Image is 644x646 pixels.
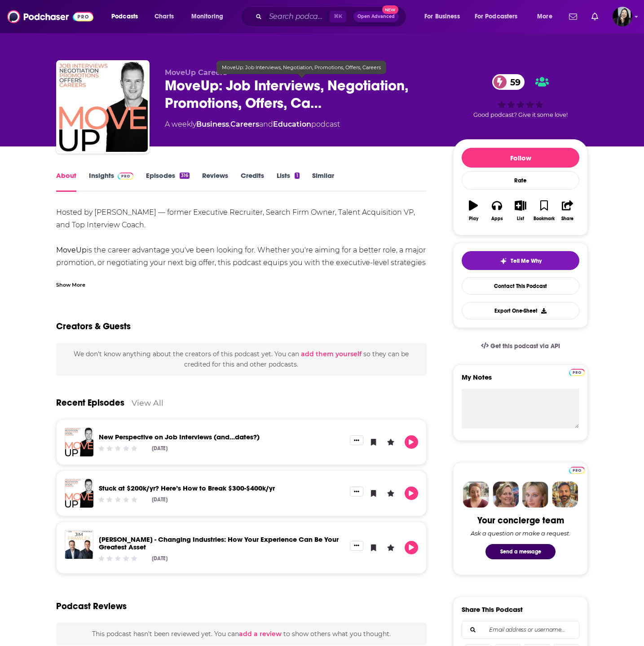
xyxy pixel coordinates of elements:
[418,9,471,24] button: open menu
[89,171,133,192] a: InsightsPodchaser Pro
[462,302,579,319] button: Export One-Sheet
[473,111,568,118] span: Good podcast? Give it some love!
[405,435,418,449] button: Play
[230,120,259,128] a: Careers
[534,216,555,221] div: Bookmark
[384,435,397,449] button: Leave a Rating
[552,482,578,508] img: Jon Profile
[613,7,632,27] span: Logged in as marypoffenroth
[7,8,93,25] img: Podchaser - Follow, Share and Rate Podcasts
[56,246,87,254] b: MoveUp
[500,257,507,265] img: tell me why sparkle
[152,555,168,562] div: [DATE]
[471,530,570,537] div: Ask a question or make a request.
[405,487,418,500] button: Play
[239,629,282,639] button: add a review
[357,14,395,19] span: Open Advanced
[509,195,532,227] button: List
[97,496,138,503] div: Community Rating: 0 out of 5
[588,9,602,24] a: Show notifications dropdown
[490,342,560,350] span: Get this podcast via API
[462,373,579,389] label: My Notes
[99,484,275,492] a: Stuck at $200k/yr? Here’s How to Break $300-$400k/yr
[196,120,229,128] a: Business
[367,487,380,500] button: Bookmark Episode
[475,10,518,23] span: For Podcasters
[463,482,489,508] img: Sydney Profile
[537,10,552,23] span: More
[97,555,138,562] div: Community Rating: 0 out of 5
[469,621,572,638] input: Email address or username...
[111,10,138,23] span: Podcasts
[469,216,478,221] div: Play
[384,541,397,554] button: Leave a Rating
[229,120,230,128] span: ,
[99,433,260,441] a: New Perspective on Job Interviews (and...dates?)
[74,350,409,368] span: We don't know anything about the creators of this podcast yet . You can so they can be credited f...
[58,62,148,152] img: MoveUp: Job Interviews, Negotiation, Promotions, Offers, Careers
[474,335,567,357] a: Get this podcast via API
[462,251,579,270] button: tell me why sparkleTell Me Why
[265,9,330,24] input: Search podcasts, credits, & more...
[350,435,363,445] button: Show More Button
[565,9,581,24] a: Show notifications dropdown
[56,321,131,332] h2: Creators & Guests
[56,601,127,612] h3: Podcast Reviews
[277,171,299,192] a: Lists1
[477,515,564,526] div: Your concierge team
[312,171,334,192] a: Similar
[154,10,174,23] span: Charts
[149,9,179,24] a: Charts
[65,530,93,559] img: Jim Frawley - Changing Industries: How Your Experience Can Be Your Greatest Asset
[65,428,93,456] img: New Perspective on Job Interviews (and...dates?)
[613,7,632,27] img: User Profile
[301,350,362,358] button: add them yourself
[469,9,531,24] button: open menu
[92,630,391,638] span: This podcast hasn't been reviewed yet. You can to show others what you thought.
[241,171,264,192] a: Credits
[405,541,418,554] button: Play
[350,487,363,496] button: Show More Button
[146,171,190,192] a: Episodes316
[424,10,460,23] span: For Business
[569,467,585,474] img: Podchaser Pro
[462,277,579,295] a: Contact This Podcast
[453,68,588,124] div: 59Good podcast? Give it some love!
[56,397,124,408] a: Recent Episodes
[180,173,190,179] div: 316
[165,68,227,77] span: MoveUp Careers
[532,195,556,227] button: Bookmark
[462,148,579,168] button: Follow
[353,11,399,22] button: Open AdvancedNew
[202,171,228,192] a: Reviews
[522,482,548,508] img: Jules Profile
[531,9,564,24] button: open menu
[97,445,138,451] div: Community Rating: 0 out of 5
[492,74,525,90] a: 59
[462,195,485,227] button: Play
[561,216,573,221] div: Share
[350,541,363,551] button: Show More Button
[382,5,398,14] span: New
[56,171,76,192] a: About
[152,496,168,503] div: [DATE]
[99,535,339,551] a: Jim Frawley - Changing Industries: How Your Experience Can Be Your Greatest Asset
[462,621,579,639] div: Search followers
[259,120,273,128] span: and
[330,11,346,22] span: ⌘ K
[65,479,93,508] img: Stuck at $200k/yr? Here’s How to Break $300-$400k/yr
[185,9,235,24] button: open menu
[569,369,585,376] img: Podchaser Pro
[367,435,380,449] button: Bookmark Episode
[118,173,133,180] img: Podchaser Pro
[485,544,556,559] button: Send a message
[517,216,524,221] div: List
[613,7,632,27] button: Show profile menu
[216,61,386,74] div: MoveUp: Job Interviews, Negotiation, Promotions, Offers, Careers
[493,482,519,508] img: Barbara Profile
[462,171,579,190] div: Rate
